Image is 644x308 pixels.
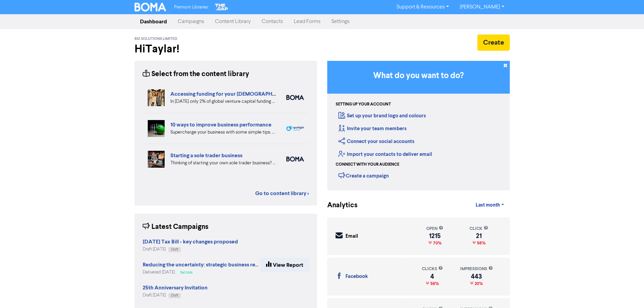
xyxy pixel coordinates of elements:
a: Content Library [210,15,256,28]
a: Go to content library > [255,189,309,197]
button: Create [477,34,510,51]
span: 70% [432,240,442,246]
div: Thinking of starting your own sole trader business? The Sole Trader Toolkit from the Ministry of ... [170,160,276,167]
div: Draft [DATE] [143,246,238,253]
strong: Reducing the uncertainty: strategic business reviews [143,261,269,268]
a: [PERSON_NAME] [454,2,509,13]
div: Create a campaign [338,170,389,181]
img: boma [286,95,304,100]
div: 21 [470,233,488,239]
a: Last month [470,198,509,212]
div: 443 [460,274,493,279]
div: open [426,226,443,232]
div: click [470,226,488,232]
div: In 2024 only 2% of global venture capital funding went to female-only founding teams. We highligh... [170,98,276,105]
span: 56% [429,281,439,286]
div: Email [345,233,358,240]
strong: 25th Anniversary Invitation [143,284,208,291]
a: Contacts [256,15,288,28]
a: Settings [326,15,355,28]
strong: [DATE] Tax Bill - key changes proposed [143,238,238,245]
a: View Report [260,258,309,272]
div: Draft [DATE] [143,292,208,299]
a: Set up your brand logo and colours [338,113,426,119]
a: Reducing the uncertainty: strategic business reviews [143,262,269,268]
a: Accessing funding for your [DEMOGRAPHIC_DATA]-led businesses [170,91,335,97]
a: 10 ways to improve business performance [170,121,271,128]
div: impressions [460,266,493,272]
a: Support & Resources [391,2,454,13]
h2: Hi Taylar ! [135,43,317,55]
img: The Gap [214,3,229,11]
div: clicks [422,266,443,272]
div: Facebook [345,273,368,281]
span: Premium Libraries: [174,5,209,9]
a: Lead Forms [288,15,326,28]
img: spotlight [286,126,304,131]
div: Setting up your account [336,101,391,108]
span: Draft [171,248,178,251]
div: Delivered [DATE] [143,269,260,276]
img: BOMA Logo [135,3,166,11]
div: 4 [422,274,443,279]
h3: What do you want to do? [337,71,500,81]
span: 20% [473,281,483,286]
iframe: Chat Widget [610,276,644,308]
span: Success [180,271,192,274]
span: Draft [171,294,178,297]
a: [DATE] Tax Bill - key changes proposed [143,239,238,245]
div: Getting Started in BOMA [327,61,510,190]
div: Supercharge your business with some simple tips. Eliminate distractions & bad customers, get a pl... [170,129,276,136]
span: Last month [476,202,500,208]
div: Analytics [327,200,349,211]
div: Latest Campaigns [143,222,209,232]
div: Connect with your audience [336,162,399,168]
a: Campaigns [172,15,210,28]
span: 56% [476,240,485,246]
span: Biz Solutions Limited [135,37,177,41]
a: Connect your social accounts [338,138,414,145]
img: boma [286,157,304,162]
a: Dashboard [135,15,172,28]
div: Select from the content library [143,69,249,79]
a: 25th Anniversary Invitation [143,285,208,291]
a: Import your contacts to deliver email [338,151,432,158]
div: 1215 [426,233,443,239]
a: Starting a sole trader business [170,152,242,159]
a: Invite your team members [338,125,407,132]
